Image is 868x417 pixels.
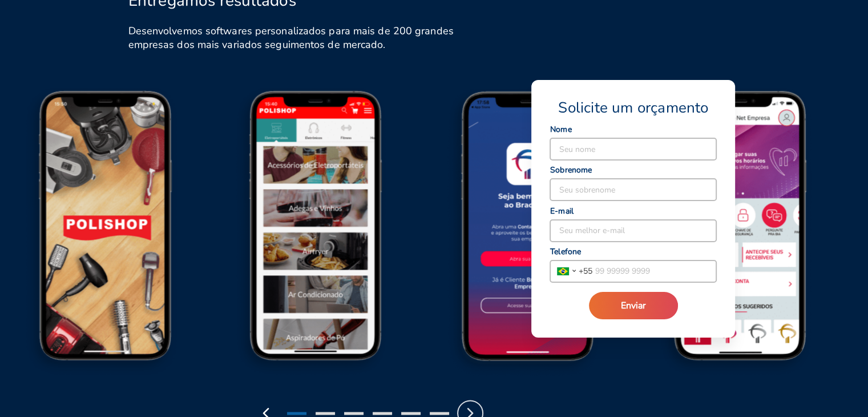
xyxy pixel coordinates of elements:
h6: Desenvolvemos softwares personalizados para mais de 200 grandes empresas dos mais variados seguim... [128,24,465,51]
input: Seu nome [550,138,716,160]
span: Solicite um orçamento [558,98,708,118]
input: Seu sobrenome [550,179,716,201]
button: Enviar [589,292,678,319]
img: Bradesco Screen 2 [637,88,849,383]
input: 99 99999 9999 [592,260,716,282]
span: + 55 [579,265,592,277]
img: Bradesco Screen 1 [425,88,637,383]
span: Enviar [621,299,646,312]
input: Seu melhor e-mail [550,220,716,242]
img: Polishop Screen 2 [212,88,425,383]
